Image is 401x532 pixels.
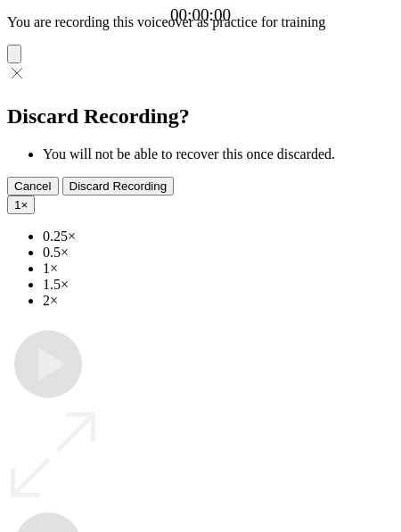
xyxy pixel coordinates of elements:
p: You are recording this voiceover as practice for training [7,14,394,30]
li: You will not be able to recover this once discarded. [43,146,394,162]
span: 1 [14,198,20,212]
li: 0.5× [43,245,394,261]
button: Cancel [7,177,59,195]
button: Discard Recording [62,177,175,195]
button: 1× [7,195,35,214]
li: 0.25× [43,229,394,245]
li: 1.5× [43,277,394,293]
a: 00:00:00 [170,5,231,25]
h2: Discard Recording? [7,104,394,129]
li: 1× [43,261,394,277]
li: 2× [43,293,394,309]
